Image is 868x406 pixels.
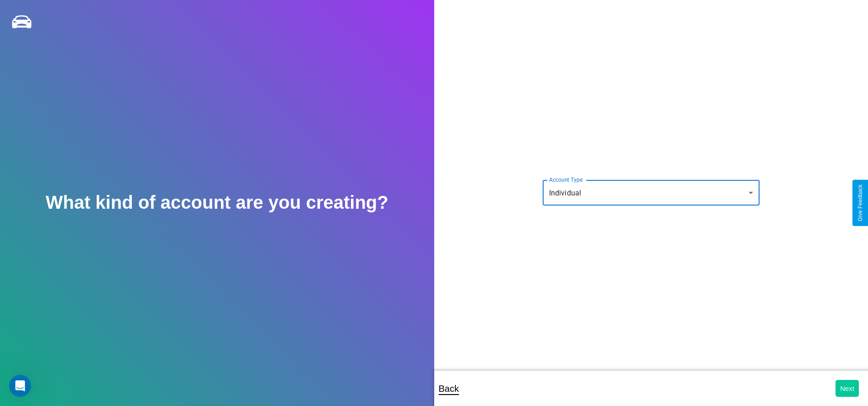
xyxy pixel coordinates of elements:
[836,380,859,397] button: Next
[857,184,863,222] div: Give Feedback
[543,180,760,206] div: Individual
[549,176,582,184] label: Account Type
[46,192,388,213] h2: What kind of account are you creating?
[439,380,459,397] p: Back
[9,375,31,397] iframe: Intercom live chat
